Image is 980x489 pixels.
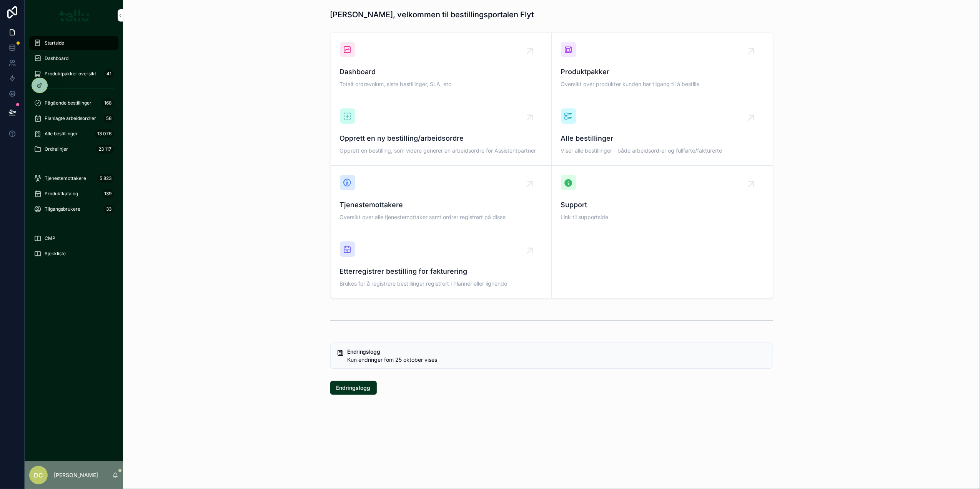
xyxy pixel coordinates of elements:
span: Etterregistrer bestilling for fakturering [340,266,542,277]
a: Produktpakker oversikt41 [29,67,118,81]
span: Totalt ordrevolum, siste bestillinger, SLA, etc [340,80,542,88]
div: Kun endringer fom 25 oktober vises [348,356,767,364]
a: Etterregistrer bestilling for faktureringBrukes for å registrere bestillinger registrert i Planne... [331,232,552,298]
span: Endringslogg [336,384,371,392]
a: Opprett en ny bestilling/arbeidsordreOpprett en bestilling, som videre generer en arbeidsordre fo... [331,99,552,166]
a: Ordrelinjer23 117 [29,142,118,156]
a: Planlagte arbeidsordrer58 [29,111,118,125]
div: 58 [104,114,114,123]
span: Startside [45,40,64,46]
div: 5 823 [97,174,114,183]
div: 139 [102,189,114,198]
span: Viser alle bestillinger - både arbeidsordrer og fullførte/fakturerte [561,147,764,155]
span: Planlagte arbeidsordrer [45,115,96,121]
span: Dashboard [45,55,68,62]
span: Kun endringer fom 25 oktober vises [348,356,438,363]
span: Produktpakker [561,67,764,77]
span: Link til supportside [561,213,764,221]
img: App logo [59,9,89,22]
a: Produktkatalog139 [29,187,118,201]
span: Support [561,200,764,210]
div: 41 [104,69,114,78]
span: Tjenestemottakere [45,175,86,181]
a: TjenestemottakereOversikt over alle tjenestemottaker samt ordrer registrert på disse [331,166,552,232]
span: Alle bestillinger [45,131,78,137]
span: Produktpakker oversikt [45,71,96,77]
span: Produktkatalog [45,191,78,197]
span: Oversikt over alle tjenestemottaker samt ordrer registrert på disse [340,213,542,221]
a: Sjekkliste [29,247,118,261]
span: Alle bestillinger [561,133,764,144]
span: Opprett en bestilling, som videre generer en arbeidsordre for Assistentpartner [340,147,542,155]
span: Dashboard [340,67,542,77]
button: Endringslogg [330,381,377,395]
p: [PERSON_NAME] [54,471,98,479]
span: Brukes for å registrere bestillinger registrert i Planner eller lignende [340,280,542,288]
span: Ordrelinjer [45,146,68,152]
a: Alle bestillinger13 076 [29,127,118,141]
div: 13 076 [95,129,114,138]
span: Sjekkliste [45,251,66,257]
a: Tjenestemottakere5 823 [29,171,118,185]
a: Startside [29,36,118,50]
div: 23 117 [96,145,114,154]
div: 168 [102,98,114,108]
span: Pågående bestillinger [45,100,92,106]
a: Alle bestillingerViser alle bestillinger - både arbeidsordrer og fullførte/fakturerte [552,99,773,166]
h1: [PERSON_NAME], velkommen til bestillingsportalen Flyt [330,9,534,20]
span: Tilgangsbrukere [45,206,80,212]
a: SupportLink til supportside [552,166,773,232]
span: Oversikt over produkter kunden har tilgang til å bestille [561,80,764,88]
div: scrollable content [25,31,123,271]
span: Opprett en ny bestilling/arbeidsordre [340,133,542,144]
a: CMP [29,231,118,245]
div: 33 [104,205,114,214]
a: ProduktpakkerOversikt over produkter kunden har tilgang til å bestille [552,33,773,99]
a: Tilgangsbrukere33 [29,202,118,216]
span: Tjenestemottakere [340,200,542,210]
a: Pågående bestillinger168 [29,96,118,110]
span: CMP [45,235,55,241]
a: DashboardTotalt ordrevolum, siste bestillinger, SLA, etc [331,33,552,99]
h5: Endringslogg [348,349,767,354]
span: DC [34,471,43,480]
a: Dashboard [29,52,118,65]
